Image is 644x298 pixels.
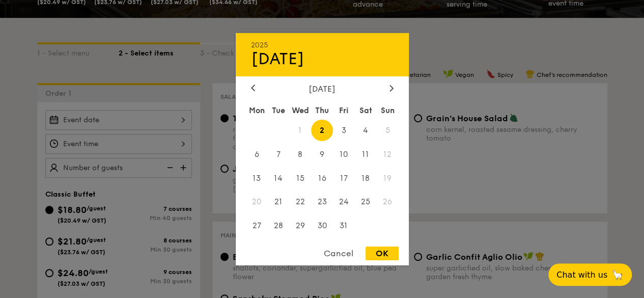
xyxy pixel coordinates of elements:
span: 10 [333,143,355,165]
div: Wed [289,101,311,119]
span: 19 [377,167,399,189]
span: 26 [377,191,399,213]
div: [DATE] [251,49,394,68]
span: 4 [355,119,377,141]
span: 30 [311,215,333,237]
span: 3 [333,119,355,141]
span: 24 [333,191,355,213]
span: 17 [333,167,355,189]
button: Chat with us🦙 [548,263,632,286]
span: 18 [355,167,377,189]
div: 2025 [251,40,394,49]
span: 16 [311,167,333,189]
span: 21 [267,191,289,213]
span: 11 [355,143,377,165]
span: 28 [267,215,289,237]
span: 8 [289,143,311,165]
span: 29 [289,215,311,237]
span: 14 [267,167,289,189]
span: 20 [246,191,268,213]
div: Mon [246,101,268,119]
div: Thu [311,101,333,119]
span: 6 [246,143,268,165]
span: 7 [267,143,289,165]
span: 13 [246,167,268,189]
span: 23 [311,191,333,213]
span: 25 [355,191,377,213]
span: 5 [377,119,399,141]
div: Sun [377,101,399,119]
div: OK [366,247,399,260]
span: 12 [377,143,399,165]
span: 9 [311,143,333,165]
span: Chat with us [556,270,607,280]
span: 1 [289,119,311,141]
span: 27 [246,215,268,237]
span: 2 [311,119,333,141]
div: Tue [267,101,289,119]
div: Sat [355,101,377,119]
span: 31 [333,215,355,237]
span: 🦙 [611,269,624,281]
div: [DATE] [251,84,394,93]
div: Cancel [314,247,363,260]
div: Fri [333,101,355,119]
span: 15 [289,167,311,189]
span: 22 [289,191,311,213]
